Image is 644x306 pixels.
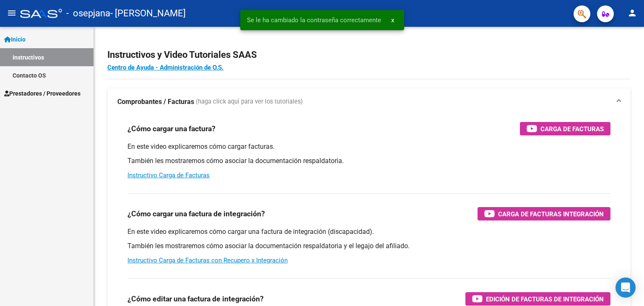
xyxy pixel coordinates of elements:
button: Carga de Facturas [520,122,610,135]
h2: Instructivos y Video Tutoriales SAAS [107,47,631,63]
h3: ¿Cómo cargar una factura? [127,123,216,135]
p: También les mostraremos cómo asociar la documentación respaldatoria y el legajo del afiliado. [127,241,610,251]
p: También les mostraremos cómo asociar la documentación respaldatoria. [127,156,610,166]
button: x [384,13,401,28]
span: Se le ha cambiado la contraseña correctamente [247,16,381,24]
span: Carga de Facturas [540,124,604,134]
p: En este video explicaremos cómo cargar una factura de integración (discapacidad). [127,227,610,236]
span: - [PERSON_NAME] [110,4,186,23]
span: Carga de Facturas Integración [498,209,604,219]
mat-icon: person [627,8,637,18]
mat-icon: menu [7,8,17,18]
mat-expansion-panel-header: Comprobantes / Facturas (haga click aquí para ver los tutoriales) [107,88,631,115]
span: x [391,16,394,24]
button: Carga de Facturas Integración [478,207,610,220]
h3: ¿Cómo cargar una factura de integración? [127,208,265,220]
h3: ¿Cómo editar una factura de integración? [127,293,264,305]
button: Edición de Facturas de integración [465,292,610,306]
strong: Comprobantes / Facturas [117,97,194,106]
span: Prestadores / Proveedores [4,89,80,98]
span: Inicio [4,35,26,44]
span: Edición de Facturas de integración [486,294,604,304]
a: Centro de Ayuda - Administración de O.S. [107,64,223,71]
div: Open Intercom Messenger [615,277,636,298]
p: En este video explicaremos cómo cargar facturas. [127,142,610,151]
span: (haga click aquí para ver los tutoriales) [196,97,303,106]
a: Instructivo Carga de Facturas [127,171,210,179]
a: Instructivo Carga de Facturas con Recupero x Integración [127,257,288,264]
span: - osepjana [66,4,110,23]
